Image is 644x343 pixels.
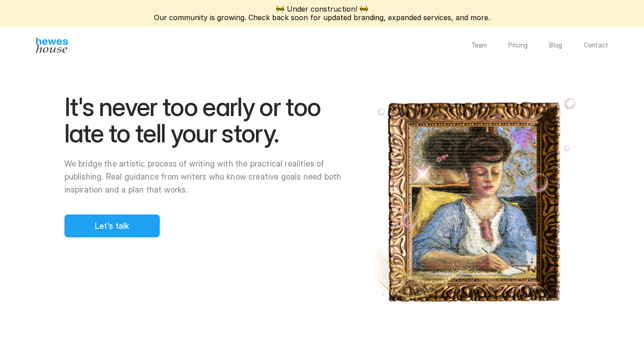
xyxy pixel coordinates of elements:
[64,158,355,196] p: We bridge the artistic process of writing with the practical realities of publishing. Real guidan...
[471,42,487,48] a: Team
[36,38,68,53] img: Hewes House’s book coach services offer creative writing courses, writing class to learn differen...
[64,94,355,147] h1: It's never too early or too late to tell your story.
[508,42,528,48] a: Pricing
[154,13,490,22] p: Our community is growing. Check back soon for updated branding, expanded services, and more.
[549,42,562,48] a: Blog
[584,42,608,48] a: Contact
[95,220,129,232] p: Let's talk
[369,94,580,308] img: Pierre Bonnard's "Misia Godebska Writing" depicts a woman writing in her notebook. You'll be just...
[154,5,490,13] p: 🚧 Under construction! 🚧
